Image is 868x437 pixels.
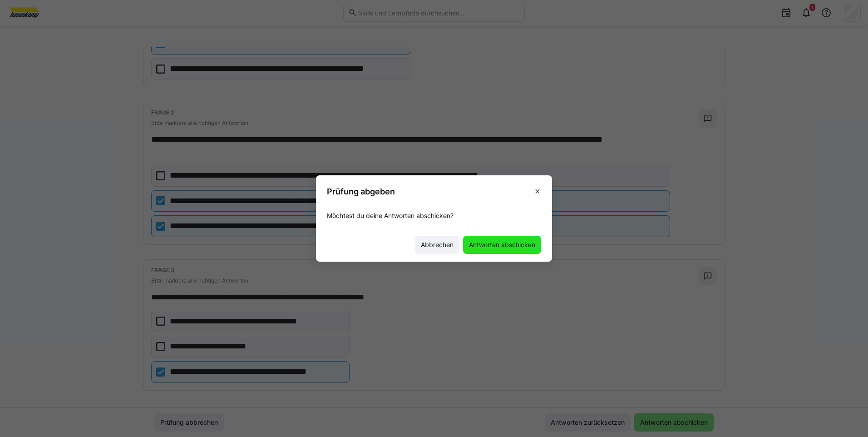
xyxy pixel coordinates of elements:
[419,240,455,249] span: Abbrechen
[327,186,395,197] h3: Prüfung abgeben
[415,236,459,254] button: Abbrechen
[468,240,537,249] span: Antworten abschicken
[463,236,541,254] button: Antworten abschicken
[327,211,541,220] p: Möchtest du deine Antworten abschicken?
